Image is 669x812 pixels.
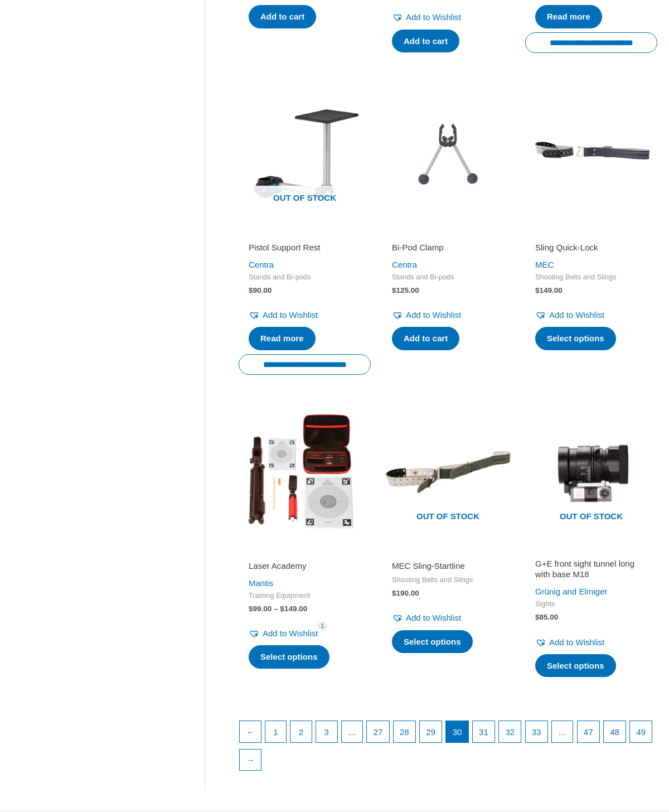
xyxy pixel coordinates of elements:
a: Out of stock [525,406,657,538]
a: Page 28 [394,721,415,742]
a: Read more about “Pistol Support Rest” [249,327,316,350]
span: Training Equipment [249,591,361,601]
iframe: Customer reviews powered by Trustpilot [249,545,361,558]
a: Add to Wishlist [249,307,318,323]
a: Select options for “G+E front sight tunnel long with base M18” [535,654,616,678]
span: $ [280,605,284,613]
a: Page 49 [630,721,652,742]
a: Laser Academy [249,560,361,576]
img: Laser Academy [239,406,371,538]
a: Select options for “MEC Sling-Startline” [392,630,473,654]
iframe: Customer reviews powered by Trustpilot [392,545,504,558]
bdi: 85.00 [535,613,558,621]
a: Add to Wishlist [392,307,461,323]
a: MEC Sling-Startline [392,560,504,576]
a: Centra [249,260,274,269]
a: Grünig and Elmiger [535,587,607,596]
span: Add to Wishlist [406,12,461,22]
span: $ [392,286,396,294]
a: Add to cart: “Bi-Pod Clamp” [392,327,459,350]
span: – [274,605,278,613]
img: Bi-Pod Clamp [382,88,514,220]
a: Out of stock [239,88,371,220]
img: Pistol Support Rest [239,88,371,220]
a: Page 27 [367,721,389,742]
a: Add to Wishlist [535,635,604,650]
a: G+E front sight tunnel long with base M18 [535,558,647,584]
a: Page 31 [473,721,495,742]
span: Add to Wishlist [549,637,604,647]
span: Shooting Belts and Slings [535,273,647,282]
a: Page 29 [420,721,442,742]
span: 1 [318,622,327,630]
a: Pistol Support Rest [249,242,361,257]
span: $ [535,286,540,294]
a: Out of stock [382,406,514,538]
a: Centra [392,260,417,269]
a: Select options for “Sling Quick-Lock” [535,327,616,350]
bdi: 190.00 [392,589,419,597]
a: Page 48 [604,721,626,742]
span: $ [249,286,253,294]
iframe: Customer reviews powered by Trustpilot [392,226,504,240]
a: Page 1 [265,721,287,742]
bdi: 149.00 [280,605,307,613]
span: $ [535,613,540,621]
a: Add to Wishlist [392,9,461,25]
bdi: 125.00 [392,286,419,294]
a: Sling Quick-Lock [535,242,647,257]
span: Add to Wishlist [263,310,318,320]
span: Out of stock [534,504,649,530]
span: Add to Wishlist [263,629,318,638]
span: Stands and Bi-pods [392,273,504,282]
img: G+E front sight tunnel long with base M18 [525,406,657,538]
a: ← [240,721,261,742]
bdi: 149.00 [535,286,563,294]
nav: Product Pagination [239,721,657,777]
a: Add to Wishlist [535,307,604,323]
a: Mantis [249,578,273,588]
a: MEC [535,260,554,269]
span: Shooting Belts and Slings [392,576,504,585]
iframe: Customer reviews powered by Trustpilot [249,226,361,240]
span: Out of stock [390,504,506,530]
bdi: 90.00 [249,286,272,294]
span: Add to Wishlist [549,310,604,320]
a: Page 33 [526,721,547,742]
span: Out of stock [247,186,362,211]
iframe: Customer reviews powered by Trustpilot [535,226,647,240]
a: Page 3 [316,721,337,742]
h2: G+E front sight tunnel long with base M18 [535,558,647,580]
img: MEC Sling-Startline [382,406,514,538]
span: … [552,721,573,742]
span: Add to Wishlist [406,613,461,622]
a: Page 32 [499,721,521,742]
span: … [342,721,363,742]
a: Bi-Pod Clamp [392,242,504,257]
span: Stands and Bi-pods [249,273,361,282]
a: Read more about “Toptul toolset” [535,5,602,28]
h2: MEC Sling-Startline [392,560,504,572]
span: Sights [535,600,647,609]
a: Page 2 [290,721,312,742]
a: Add to cart: “TEC-HRO Touch Trigger Blade” [392,30,459,53]
span: Page 30 [446,721,468,742]
img: Sling Quick-Lock [525,88,657,220]
span: $ [392,589,396,597]
a: Add to Wishlist [249,626,318,641]
a: Select options for “Laser Academy” [249,645,329,669]
h2: Sling Quick-Lock [535,242,647,253]
h2: Bi-Pod Clamp [392,242,504,253]
h2: Laser Academy [249,560,361,572]
iframe: Customer reviews powered by Trustpilot [535,545,647,558]
a: Page 47 [578,721,599,742]
bdi: 99.00 [249,605,272,613]
a: → [240,750,261,771]
span: $ [249,605,253,613]
h2: Pistol Support Rest [249,242,361,253]
a: Add to Wishlist [392,610,461,626]
a: Add to cart: “Book - A Shot at History” [249,5,316,28]
span: Add to Wishlist [406,310,461,320]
